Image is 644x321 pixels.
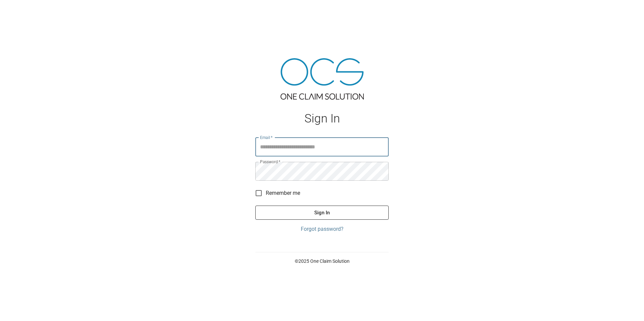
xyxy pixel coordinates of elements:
p: © 2025 One Claim Solution [255,258,389,264]
h1: Sign In [255,112,389,126]
img: ocs-logo-tra.png [281,58,364,100]
img: ocs-logo-white-transparent.png [8,4,35,17]
span: Remember me [266,189,300,197]
label: Email [260,135,273,140]
button: Sign In [255,206,389,220]
a: Forgot password? [255,225,389,233]
label: Password [260,159,280,165]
